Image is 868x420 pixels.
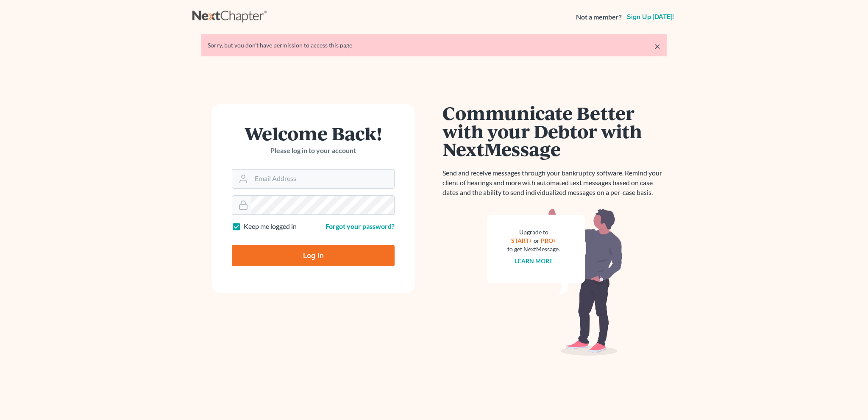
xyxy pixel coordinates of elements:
[251,170,394,188] input: Email Address
[244,222,297,231] label: Keep me logged in
[625,14,676,20] a: Sign up [DATE]!
[232,146,395,156] p: Please log in to your account
[232,124,395,142] h1: Welcome Back!
[541,237,556,244] a: PRO+
[208,41,660,50] div: Sorry, but you don't have permission to access this page
[511,237,532,244] a: START+
[442,104,667,158] h1: Communicate Better with your Debtor with NextMessage
[487,208,623,356] img: nextmessage_bg-59042aed3d76b12b5cd301f8e5b87938c9018125f34e5fa2b7a6b67550977c72.svg
[507,228,560,236] div: Upgrade to
[232,245,395,266] input: Log In
[442,168,667,197] p: Send and receive messages through your bankruptcy software. Remind your client of hearings and mo...
[515,257,553,264] a: Learn more
[654,41,660,51] a: ×
[325,222,395,230] a: Forgot your password?
[507,245,560,253] div: to get NextMessage.
[534,237,540,244] span: or
[576,12,622,22] strong: Not a member?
